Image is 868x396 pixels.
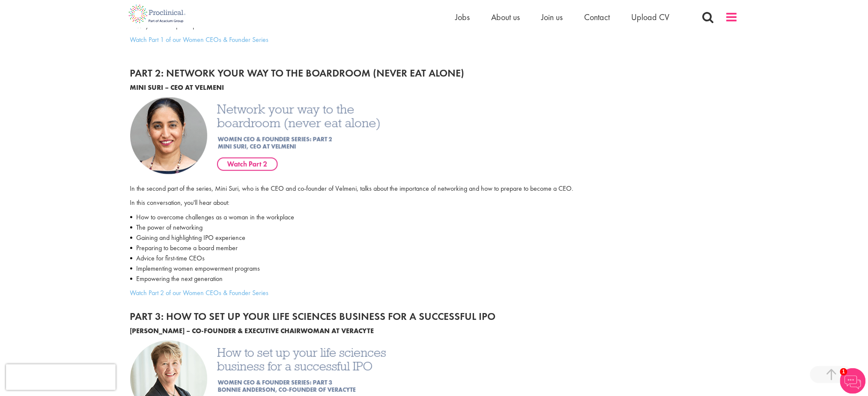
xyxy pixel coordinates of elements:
[585,12,610,23] a: Contact
[130,35,269,44] a: Watch Part 1 of our Women CEOs & Founder Series
[130,222,635,233] li: The power of networking
[6,364,116,390] iframe: reCAPTCHA
[456,12,470,23] a: Jobs
[840,368,847,375] span: 1
[130,326,374,335] b: [PERSON_NAME] – CO-FOUNDER & EXECUTIVE CHAIRWOMAN AT VERACYTE
[130,174,635,194] p: In the second part of the series, Mini Suri, who is the CEO and co-founder of Velmeni, talks abou...
[542,12,563,23] a: Join us
[130,311,738,322] h2: Part 3: How to set up your life sciences business for a successful IPO
[130,288,269,297] a: Watch Part 2 of our Women CEOs & Founder Series
[130,83,224,92] b: MINI SURI – CEO AT VELMENI
[492,12,520,23] a: About us
[840,368,866,394] img: Chatbot
[130,253,635,263] li: Advice for first-time CEOs
[130,263,635,274] li: Implementing women empowerment programs
[130,212,635,222] li: How to overcome challenges as a woman in the workplace
[130,68,738,79] h2: Part 2: Network your way to the boardroom (never eat alone)
[130,233,635,243] li: Gaining and highlighting IPO experience
[130,198,635,208] p: In this conversation, you'll hear about:
[632,12,670,23] a: Upload CV
[130,243,635,253] li: Preparing to become a board member
[130,274,635,284] li: Empowering the next generation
